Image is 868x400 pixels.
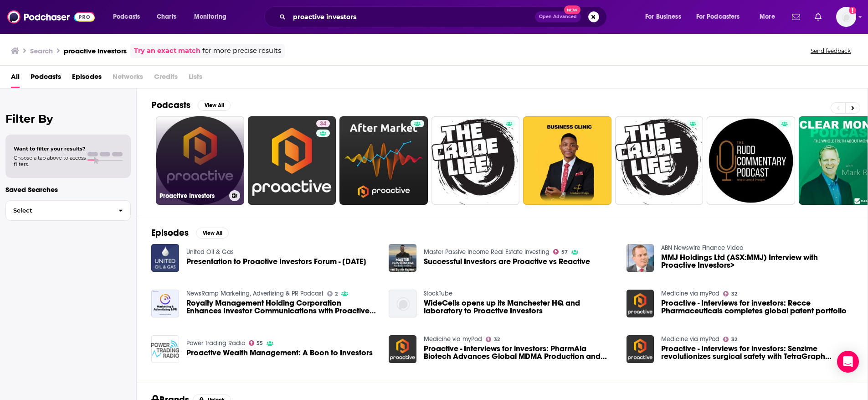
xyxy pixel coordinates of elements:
img: Presentation to Proactive Investors Forum - March 2021 [151,244,179,272]
img: Podchaser - Follow, Share and Rate Podcasts [7,8,95,26]
span: Proactive - Interviews for investors: Recce Pharmaceuticals completes global patent portfolio [661,299,853,315]
button: Select [5,200,131,221]
span: Networks [113,69,143,88]
span: For Podcasters [696,10,740,23]
button: open menu [753,10,786,24]
a: 2 [327,291,338,296]
button: View All [198,100,231,111]
input: Search podcasts, credits, & more... [289,10,535,24]
a: Medicine via myPod [424,335,482,343]
span: 34 [320,119,326,129]
span: Proactive - Interviews for investors: Senzime revolutionizes surgical safety with TetraGraph [MED... [661,345,853,360]
button: open menu [639,10,693,24]
span: 32 [494,338,500,342]
a: 32 [723,291,737,296]
span: More [760,10,775,23]
a: Show notifications dropdown [788,9,804,25]
a: Royalty Management Holding Corporation Enhances Investor Communications with Proactive Investors ... [186,299,378,315]
a: Power Trading Radio [186,339,245,347]
p: Saved Searches [5,185,131,194]
a: MMJ Holdings Ltd (ASX:MMJ) Interview with Proactive Investors> [661,254,853,269]
a: 32 [723,337,737,342]
h2: Podcasts [151,99,190,111]
a: StockTube [424,290,452,297]
a: Master Passive Income Real Estate Investing [424,248,550,256]
span: 32 [731,338,737,342]
button: open menu [188,10,238,24]
a: EpisodesView All [151,227,229,239]
span: Choose a tab above to access filters. [14,155,86,167]
span: Want to filter your results? [14,145,86,152]
img: MMJ Holdings Ltd (ASX:MMJ) Interview with Proactive Investors> [627,244,654,272]
span: Logged in as TaftCommunications [836,7,856,27]
span: Presentation to Proactive Investors Forum - [DATE] [186,258,366,265]
a: Proactive - Interviews for investors: Senzime revolutionizes surgical safety with TetraGraph neur... [661,345,853,360]
a: ABN Newswire Finance Video [661,244,743,252]
span: Select [6,208,111,213]
h2: Filter By [5,112,131,125]
span: New [564,5,580,14]
span: Open Advanced [539,15,577,19]
img: Proactive Wealth Management: A Boon to Investors [151,335,179,363]
a: Episodes [72,69,102,88]
a: United Oil & Gas [186,248,234,256]
button: Open AdvancedNew [535,11,581,22]
h3: Search [30,47,53,55]
svg: Add a profile image [849,7,856,14]
h3: Proactive Investors [159,192,226,200]
span: 57 [561,250,568,254]
span: 32 [731,292,737,296]
a: Medicine via myPod [661,290,719,297]
div: Search podcasts, credits, & more... [273,6,616,27]
a: Try an exact match [134,46,200,56]
span: 55 [257,341,263,345]
span: Lists [189,69,202,88]
a: Proactive - Interviews for investors: PharmAla Biotech Advances Global MDMA Production and Research [424,345,616,360]
a: NewsRamp Marketing, Advertising & PR Podcast [186,290,324,297]
img: Royalty Management Holding Corporation Enhances Investor Communications with Proactive Investors ... [151,290,179,317]
img: Proactive - Interviews for investors: Senzime revolutionizes surgical safety with TetraGraph neur... [627,335,654,363]
a: WideCells opens up its Manchester HQ and laboratory to Proactive Investors [424,299,616,315]
a: Successful Investors are Proactive vs Reactive [424,258,590,265]
a: PodcastsView All [151,99,231,111]
h3: proactive investors [64,47,127,55]
a: Charts [151,10,182,24]
span: All [11,69,20,88]
span: for more precise results [202,46,281,56]
span: Monitoring [194,10,226,23]
span: Credits [154,69,178,88]
img: Proactive - Interviews for investors: PharmAla Biotech Advances Global MDMA Production and Research [389,335,416,363]
h2: Episodes [151,227,189,239]
span: 2 [335,292,338,296]
a: Proactive Wealth Management: A Boon to Investors [186,349,373,357]
div: Open Intercom Messenger [837,351,859,373]
a: 34 [248,116,336,205]
img: Proactive - Interviews for investors: Recce Pharmaceuticals completes global patent portfolio [627,290,654,317]
button: open menu [107,10,152,24]
a: Presentation to Proactive Investors Forum - March 2021 [186,258,366,265]
a: 32 [486,337,500,342]
a: Successful Investors are Proactive vs Reactive [389,244,416,272]
img: WideCells opens up its Manchester HQ and laboratory to Proactive Investors [389,290,416,317]
button: open menu [690,10,753,24]
a: 34 [316,120,330,127]
span: For Business [645,10,681,23]
a: Podcasts [31,69,61,88]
